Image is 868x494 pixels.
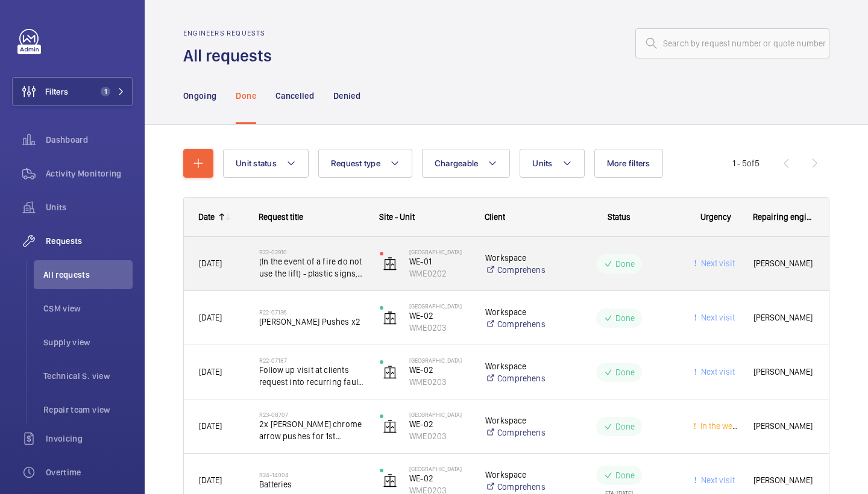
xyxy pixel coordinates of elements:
[422,149,511,178] button: Chargeable
[199,475,222,485] span: [DATE]
[379,212,415,222] span: Site - Unit
[594,149,663,178] button: More filters
[409,465,470,472] p: [GEOGRAPHIC_DATA]
[259,316,364,328] span: [PERSON_NAME] Pushes x2
[409,357,470,364] p: [GEOGRAPHIC_DATA]
[635,28,829,58] input: Search by request number or quote number
[699,367,735,377] span: Next visit
[753,212,814,222] span: Repairing engineer
[608,212,631,222] span: Status
[485,318,545,330] a: Comprehensive
[236,90,256,102] p: Done
[45,86,68,98] span: Filters
[46,167,133,180] span: Activity Monitoring
[383,311,397,325] img: elevator.svg
[333,90,360,102] p: Denied
[46,134,133,146] span: Dashboard
[699,258,735,268] span: Next visit
[46,466,133,478] span: Overtime
[183,90,216,102] p: Ongoing
[383,419,397,434] img: elevator.svg
[259,212,303,222] span: Request title
[46,235,133,247] span: Requests
[615,366,635,378] p: Done
[753,365,814,379] span: [PERSON_NAME]
[199,258,222,268] span: [DATE]
[46,433,133,445] span: Invoicing
[700,212,731,222] span: Urgency
[259,308,364,316] h2: R22-07136
[520,149,584,178] button: Units
[485,427,545,439] a: Comprehensive
[409,364,470,376] p: WE-02
[236,158,277,168] span: Unit status
[699,313,735,322] span: Next visit
[615,469,635,481] p: Done
[199,421,222,431] span: [DATE]
[12,77,133,106] button: Filters1
[485,360,545,372] p: Workspace
[732,159,759,167] span: 1 - 5 5
[409,255,470,267] p: WE-01
[331,158,380,168] span: Request type
[485,469,545,481] p: Workspace
[409,302,470,310] p: [GEOGRAPHIC_DATA]
[607,158,650,168] span: More filters
[753,257,814,270] span: [PERSON_NAME]
[183,45,279,67] h1: All requests
[409,322,470,334] p: WME0203
[615,312,635,324] p: Done
[532,158,552,168] span: Units
[383,257,397,271] img: elevator.svg
[485,306,545,318] p: Workspace
[383,365,397,380] img: elevator.svg
[43,302,133,314] span: CSM view
[753,419,814,433] span: [PERSON_NAME]
[259,255,364,280] span: (In the event of a fire do not use the lift) - plastic signs, black lettering, self adhesive x20
[199,367,222,377] span: [DATE]
[259,357,364,364] h2: R22-07187
[485,372,545,384] a: Comprehensive
[198,212,215,222] div: Date
[43,336,133,348] span: Supply view
[275,90,314,102] p: Cancelled
[409,418,470,430] p: WE-02
[183,29,279,37] h2: Engineers requests
[409,376,470,388] p: WME0203
[409,430,470,442] p: WME0203
[318,149,412,178] button: Request type
[485,252,545,264] p: Workspace
[409,267,470,280] p: WME0202
[46,201,133,213] span: Units
[199,313,222,322] span: [DATE]
[259,364,364,388] span: Follow up visit at clients request into recurring fault, [PERSON_NAME] attened [DATE] disconnecte...
[101,87,110,96] span: 1
[753,311,814,325] span: [PERSON_NAME]
[753,474,814,487] span: [PERSON_NAME]
[43,370,133,382] span: Technical S. view
[485,212,505,222] span: Client
[259,478,364,490] span: Batteries
[383,474,397,488] img: elevator.svg
[409,472,470,484] p: WE-02
[615,421,635,433] p: Done
[259,248,364,255] h2: R22-02910
[409,310,470,322] p: WE-02
[409,248,470,255] p: [GEOGRAPHIC_DATA]
[223,149,309,178] button: Unit status
[699,475,735,485] span: Next visit
[485,481,545,493] a: Comprehensive
[747,158,755,168] span: of
[698,421,741,431] span: In the week
[43,269,133,281] span: All requests
[485,414,545,427] p: Workspace
[43,404,133,416] span: Repair team view
[259,418,364,442] span: 2x [PERSON_NAME] chrome arrow pushes for 1st landing red
[435,158,479,168] span: Chargeable
[615,258,635,270] p: Done
[409,411,470,418] p: [GEOGRAPHIC_DATA]
[259,411,364,418] h2: R23-08707
[485,264,545,276] a: Comprehensive
[259,471,364,478] h2: R24-14004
